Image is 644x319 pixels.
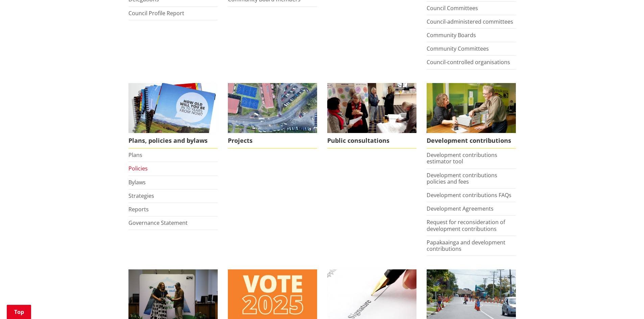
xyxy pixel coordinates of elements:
a: Development Agreements [427,205,494,212]
a: Governance Statement [128,219,188,227]
a: Bylaws [128,179,146,186]
img: Fees [427,83,516,133]
a: Projects [228,83,317,149]
a: FInd out more about fees and fines here Development contributions [427,83,516,149]
img: Long Term Plan [128,83,218,133]
a: Strategies [128,192,154,200]
a: Request for reconsideration of development contributions [427,218,505,232]
a: We produce a number of plans, policies and bylaws including the Long Term Plan Plans, policies an... [128,83,218,149]
a: Council Committees [427,4,478,12]
span: Plans, policies and bylaws [128,133,218,149]
a: Community Boards [427,31,476,39]
img: DJI_0336 [228,83,317,133]
iframe: Messenger Launcher [613,291,637,315]
a: public-consultations Public consultations [327,83,416,149]
a: Reports [128,206,149,213]
a: Development contributions estimator tool [427,151,497,165]
a: Community Committees [427,45,489,52]
a: Papakaainga and development contributions [427,239,505,252]
a: Plans [128,151,142,159]
span: Projects [228,133,317,149]
a: Development contributions FAQs [427,191,511,199]
img: public-consultations [327,83,416,133]
a: Development contributions policies and fees [427,171,497,185]
a: Policies [128,165,148,172]
span: Public consultations [327,133,416,149]
a: Council Profile Report [128,9,184,17]
a: Top [7,305,31,319]
a: Council-controlled organisations [427,58,510,66]
a: Council-administered committees [427,18,513,25]
span: Development contributions [427,133,516,149]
